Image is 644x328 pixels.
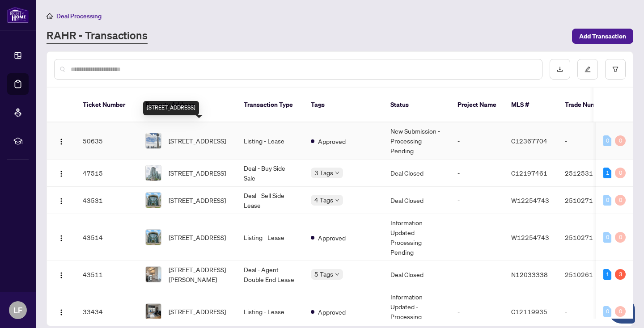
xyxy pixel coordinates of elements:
[76,122,138,160] td: 50635
[76,88,138,122] th: Ticket Number
[237,88,304,122] th: Transaction Type
[54,304,68,319] button: Logo
[603,306,611,317] div: 0
[318,233,346,243] span: Approved
[335,171,339,175] span: down
[383,88,450,122] th: Status
[383,187,450,214] td: Deal Closed
[603,168,611,178] div: 1
[450,214,504,261] td: -
[58,272,65,279] img: Logo
[169,232,226,242] span: [STREET_ADDRESS]
[54,134,68,148] button: Logo
[76,261,138,288] td: 43511
[511,137,547,145] span: C12367704
[237,214,304,261] td: Listing - Lease
[54,193,68,207] button: Logo
[511,307,547,315] span: C12119935
[304,88,383,122] th: Tags
[314,168,333,178] span: 3 Tags
[511,270,548,278] span: N12033338
[511,196,549,204] span: W12254743
[335,198,339,202] span: down
[383,122,450,160] td: New Submission - Processing Pending
[557,66,563,72] span: download
[577,59,598,80] button: edit
[58,309,65,316] img: Logo
[76,214,138,261] td: 43514
[237,261,304,288] td: Deal - Agent Double End Lease
[450,187,504,214] td: -
[146,267,161,282] img: thumbnail-img
[615,269,626,280] div: 3
[605,59,626,80] button: filter
[237,187,304,214] td: Deal - Sell Side Lease
[47,28,148,44] a: RAHR - Transactions
[558,214,620,261] td: 2510271
[558,187,620,214] td: 2510271
[146,133,161,148] img: thumbnail-img
[383,261,450,288] td: Deal Closed
[335,272,339,277] span: down
[450,261,504,288] td: -
[314,195,333,205] span: 4 Tags
[7,7,29,23] img: logo
[169,307,226,316] span: [STREET_ADDRESS]
[237,122,304,160] td: Listing - Lease
[54,230,68,244] button: Logo
[56,12,102,20] span: Deal Processing
[615,306,626,317] div: 0
[169,136,226,146] span: [STREET_ADDRESS]
[504,88,558,122] th: MLS #
[237,160,304,187] td: Deal - Buy Side Sale
[572,29,633,44] button: Add Transaction
[169,168,226,178] span: [STREET_ADDRESS]
[383,160,450,187] td: Deal Closed
[603,269,611,280] div: 1
[450,88,504,122] th: Project Name
[58,198,65,205] img: Logo
[511,169,547,177] span: C12197461
[615,195,626,206] div: 0
[615,168,626,178] div: 0
[314,269,333,279] span: 5 Tags
[612,66,619,72] span: filter
[603,232,611,243] div: 0
[558,88,620,122] th: Trade Number
[13,304,22,316] span: LF
[603,135,611,146] div: 0
[146,304,161,319] img: thumbnail-img
[450,122,504,160] td: -
[47,13,53,19] span: home
[558,122,620,160] td: -
[143,101,199,115] div: [STREET_ADDRESS]
[550,59,570,80] button: download
[76,160,138,187] td: 47515
[146,165,161,181] img: thumbnail-img
[383,214,450,261] td: Information Updated - Processing Pending
[58,170,65,177] img: Logo
[138,88,237,122] th: Property Address
[146,230,161,245] img: thumbnail-img
[603,195,611,206] div: 0
[511,233,549,241] span: W12254743
[169,265,229,284] span: [STREET_ADDRESS][PERSON_NAME]
[450,160,504,187] td: -
[58,138,65,145] img: Logo
[615,135,626,146] div: 0
[579,29,626,43] span: Add Transaction
[54,166,68,180] button: Logo
[585,66,591,72] span: edit
[615,232,626,243] div: 0
[54,267,68,282] button: Logo
[318,307,346,317] span: Approved
[58,235,65,242] img: Logo
[318,136,346,146] span: Approved
[76,187,138,214] td: 43531
[558,160,620,187] td: 2512531
[169,195,226,205] span: [STREET_ADDRESS]
[558,261,620,288] td: 2510261
[146,193,161,208] img: thumbnail-img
